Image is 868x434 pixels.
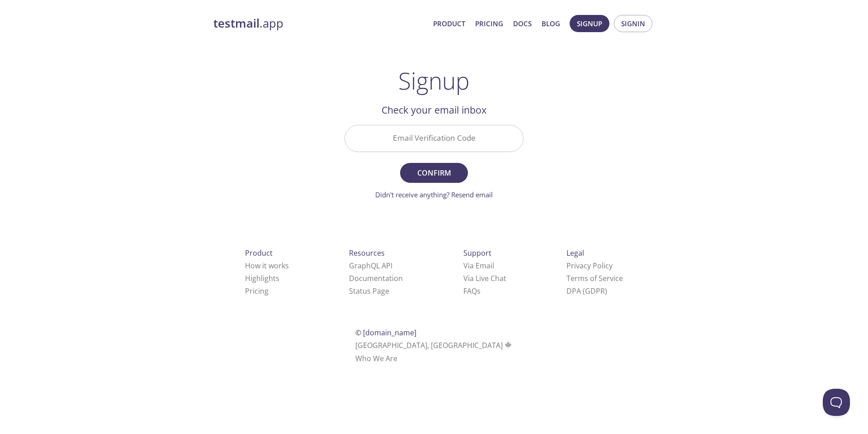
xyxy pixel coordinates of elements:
span: Signup [577,18,602,29]
a: Pricing [245,286,269,296]
strong: testmail [213,15,259,31]
span: Signin [621,18,645,29]
span: s [477,286,481,296]
span: Legal [566,248,584,258]
span: Confirm [410,167,458,179]
span: Resources [349,248,385,258]
a: Via Email [463,261,494,271]
a: DPA (GDPR) [566,286,607,296]
a: Via Live Chat [463,273,506,283]
button: Confirm [400,163,468,183]
a: Didn't receive anything? Resend email [375,190,493,199]
span: Support [463,248,491,258]
a: Docs [513,18,532,29]
a: Status Page [349,286,389,296]
a: Product [433,18,465,29]
a: How it works [245,261,289,271]
h2: Check your email inbox [344,102,524,118]
a: Highlights [245,273,279,283]
a: Terms of Service [566,273,623,283]
iframe: Help Scout Beacon - Open [823,389,850,416]
a: Documentation [349,273,403,283]
button: Signup [570,15,609,32]
span: [GEOGRAPHIC_DATA], [GEOGRAPHIC_DATA] [355,340,513,350]
a: Blog [542,18,560,29]
a: Privacy Policy [566,261,613,271]
a: testmail.app [213,16,426,31]
span: Product [245,248,273,258]
a: FAQ [463,286,481,296]
button: Signin [614,15,652,32]
a: Who We Are [355,353,397,363]
a: GraphQL API [349,261,392,271]
h1: Signup [398,67,470,94]
a: Pricing [475,18,503,29]
span: © [DOMAIN_NAME] [355,328,416,338]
